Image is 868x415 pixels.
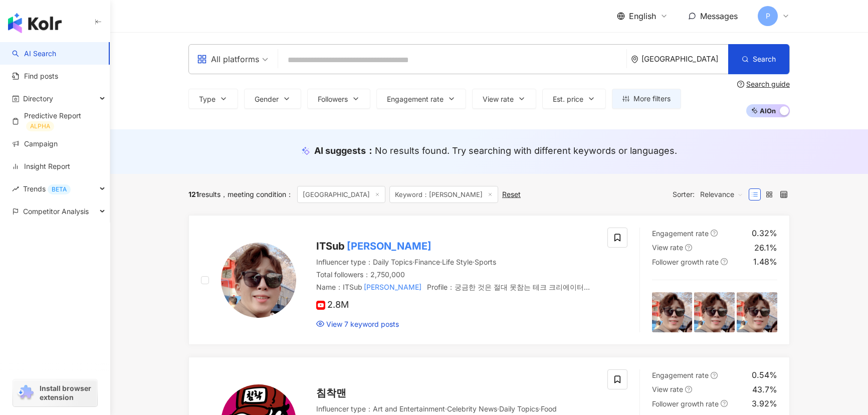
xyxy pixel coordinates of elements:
[13,379,97,406] a: chrome extensionInstall browser extension
[376,89,466,109] button: Engagement rate
[541,404,557,413] span: Food
[721,258,728,265] span: question-circle
[12,139,58,149] a: Campaign
[16,385,35,401] img: chrome extension
[631,56,638,63] span: environment
[316,283,592,311] span: Profile ：
[12,49,56,59] a: searchAI Search
[326,319,399,329] span: View 7 keyword posts
[23,87,53,110] span: Directory
[442,258,473,266] span: Life Style
[255,95,279,103] span: Gender
[652,371,709,379] span: Engagement rate
[652,399,719,408] span: Follower growth rate
[652,229,709,238] span: Engagement rate
[685,244,692,251] span: question-circle
[652,243,683,252] span: View rate
[746,80,790,88] div: Search guide
[753,256,777,267] div: 1.48%
[221,243,296,318] img: KOL Avatar
[754,242,777,253] div: 26.1%
[641,55,728,63] div: [GEOGRAPHIC_DATA]
[316,283,423,291] span: Name ：
[694,292,735,333] img: post-image
[542,89,606,109] button: Est. price
[711,372,718,379] span: question-circle
[440,258,442,266] span: ·
[412,258,414,266] span: ·
[12,71,58,81] a: Find posts
[197,54,207,64] span: appstore
[502,190,521,198] div: Reset
[673,186,749,202] div: Sorter:
[244,89,301,109] button: Gender
[700,11,738,21] span: Messages
[12,161,70,171] a: Insight Report
[318,95,348,103] span: Followers
[297,186,385,203] span: [GEOGRAPHIC_DATA]
[221,190,293,198] span: meeting condition ：
[316,319,399,329] a: View 7 keyword posts
[373,258,412,266] span: Daily Topics
[728,44,789,74] button: Search
[314,144,677,157] div: AI suggests ：
[633,95,671,103] span: More filters
[48,184,71,194] div: BETA
[316,387,346,399] span: 침착맨
[345,238,433,254] mark: [PERSON_NAME]
[721,400,728,407] span: question-circle
[316,240,345,252] span: ITSub
[473,258,475,266] span: ·
[553,95,583,103] span: Est. price
[188,190,221,198] div: results
[472,89,536,109] button: View rate
[197,51,259,67] div: All platforms
[737,292,777,333] img: post-image
[752,398,777,409] div: 3.92%
[362,281,423,293] mark: [PERSON_NAME]
[316,404,595,414] div: Influencer type ：
[414,258,440,266] span: Finance
[387,95,444,103] span: Engagement rate
[652,258,719,266] span: Follower growth rate
[539,404,541,413] span: ·
[188,190,199,198] span: 121
[343,283,362,291] span: ITSub
[389,186,498,203] span: Keyword：[PERSON_NAME]
[12,111,102,131] a: Predictive ReportALPHA
[316,270,595,280] div: Total followers ： 2,750,000
[23,200,89,223] span: Competitor Analysis
[652,385,683,393] span: View rate
[766,11,770,22] span: P
[8,13,62,33] img: logo
[12,185,19,192] span: rise
[455,283,590,291] span: 궁금한 것은 절대 못참는 테크 크리에이터
[445,404,447,413] span: ·
[612,89,681,109] button: More filters
[499,404,539,413] span: Daily Topics
[752,384,777,395] div: 43.7%
[753,55,776,63] span: Search
[483,95,514,103] span: View rate
[497,404,499,413] span: ·
[316,257,595,267] div: Influencer type ：
[711,230,718,237] span: question-circle
[447,404,497,413] span: Celebrity News
[629,11,656,22] span: English
[40,384,94,402] span: Install browser extension
[375,145,677,156] span: No results found. Try searching with different keywords or languages.
[373,404,445,413] span: Art and Entertainment
[752,228,777,239] div: 0.32%
[23,177,71,200] span: Trends
[685,386,692,393] span: question-circle
[316,291,377,302] mark: [PERSON_NAME]
[737,81,744,88] span: question-circle
[199,95,215,103] span: Type
[752,369,777,380] div: 0.54%
[188,89,238,109] button: Type
[316,300,349,310] span: 2.8M
[307,89,370,109] button: Followers
[188,215,790,345] a: KOL AvatarITSub[PERSON_NAME]Influencer type：Daily Topics·Finance·Life Style·SportsTotal followers...
[652,292,693,333] img: post-image
[700,186,743,202] span: Relevance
